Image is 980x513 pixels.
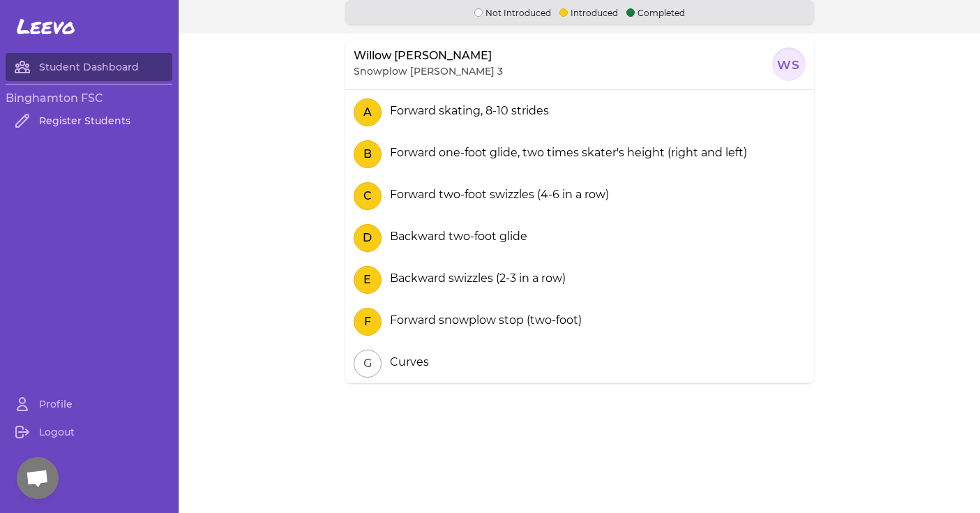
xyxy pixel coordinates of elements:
[354,98,382,126] button: A
[354,224,382,252] button: D
[354,266,382,294] button: E
[384,144,747,161] div: Forward one-foot glide, two times skater's height (right and left)
[354,140,382,168] button: B
[354,182,382,210] button: C
[384,270,566,287] div: Backward swizzles (2-3 in a row)
[354,308,382,336] button: F
[6,90,172,107] h3: Binghamton FSC
[384,103,549,119] div: Forward skating, 8-10 strides
[6,53,172,81] a: Student Dashboard
[626,6,685,19] p: Completed
[559,6,618,19] p: Introduced
[17,14,75,39] span: Leevo
[6,107,172,135] a: Register Students
[6,418,172,446] a: Logout
[384,228,527,245] div: Backward two-foot glide
[17,457,59,499] a: Open chat
[354,350,382,378] button: G
[474,6,551,19] p: Not Introduced
[354,47,492,64] p: Willow [PERSON_NAME]
[384,354,429,371] div: Curves
[354,64,503,78] p: Snowplow [PERSON_NAME] 3
[6,390,172,418] a: Profile
[384,312,582,329] div: Forward snowplow stop (two-foot)
[384,186,609,203] div: Forward two-foot swizzles (4-6 in a row)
